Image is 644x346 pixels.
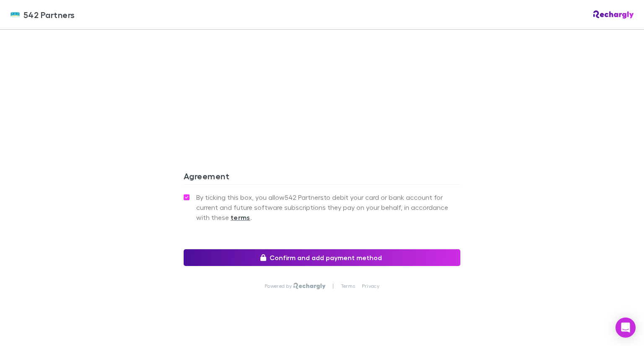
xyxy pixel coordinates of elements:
[362,283,379,289] a: Privacy
[593,10,634,19] img: Rechargly Logo
[196,192,460,222] span: By ticking this box, you allow 542 Partners to debit your card or bank account for current and fu...
[332,283,334,289] p: |
[10,10,20,20] img: 542 Partners's Logo
[615,318,636,338] div: Open Intercom Messenger
[23,8,75,21] span: 542 Partners
[184,171,460,184] h3: Agreement
[184,249,460,266] button: Confirm and add payment method
[293,283,326,289] img: Rechargly Logo
[231,213,250,222] strong: terms
[341,283,355,289] a: Terms
[265,283,293,289] p: Powered by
